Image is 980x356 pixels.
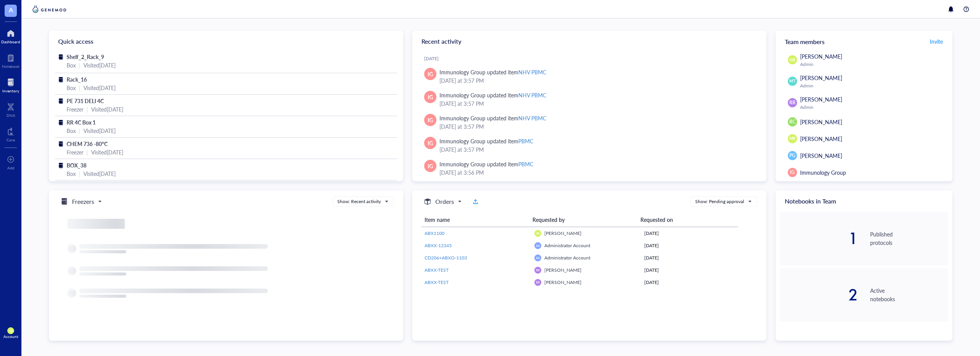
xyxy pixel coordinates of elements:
a: DNA [7,101,15,118]
span: IG [428,139,433,147]
span: GB [9,329,12,333]
div: [DATE] at 3:57 PM [439,76,754,85]
span: GB [536,231,539,235]
a: IGImmunology Group updated itemNHV PBMC[DATE] at 3:57 PM [418,111,760,134]
h5: Orders [435,197,454,206]
span: ABXX-TEST [425,267,449,273]
a: ABX1100 [425,230,528,237]
span: RC [789,118,795,125]
div: Immunology Group updated item [439,137,533,145]
div: Immunology Group updated item [439,91,546,99]
div: | [79,169,80,178]
div: Recent activity [412,31,766,52]
div: Freezer [67,105,83,113]
div: [DATE] at 3:56 PM [439,168,754,177]
th: Requested by [529,213,637,227]
span: GB [789,57,795,63]
div: [DATE] [644,279,735,286]
div: Visited [DATE] [83,61,116,69]
div: Immunology Group updated item [439,160,533,168]
div: [DATE] [644,254,735,261]
div: Box [67,61,76,69]
span: [PERSON_NAME] [800,52,842,60]
span: [PERSON_NAME] [544,230,581,236]
div: Admin [800,83,945,89]
div: | [87,148,88,156]
div: Core [7,138,15,142]
span: [PERSON_NAME] [800,95,842,103]
span: Administrator Account [544,254,590,261]
span: RR [536,268,539,272]
div: Box [67,169,76,178]
span: RR [789,99,795,106]
div: [DATE] [644,267,735,274]
div: Box [67,126,76,135]
span: MR [789,136,795,141]
div: [DATE] [424,56,760,62]
div: | [79,84,80,92]
a: Core [7,125,15,142]
span: Rack_16 [67,75,87,83]
span: PE 731 DELI 4C [67,97,104,105]
span: Invite [930,38,943,45]
div: Notebooks in Team [776,190,952,212]
div: Inventory [2,89,19,93]
div: | [79,126,80,135]
span: [PERSON_NAME] [800,152,842,159]
div: [DATE] at 3:57 PM [439,145,754,154]
a: ABXX-TEST [425,267,528,274]
span: IG [428,70,433,78]
div: 2 [780,287,858,302]
div: Published protocols [870,230,948,247]
span: Administrator Account [544,242,590,249]
div: [DATE] at 3:57 PM [439,122,754,131]
div: NHV PBMC [518,68,546,76]
div: Box [67,84,76,92]
div: Quick access [49,31,403,52]
span: CHEM 736 -80°C [67,140,108,148]
div: [DATE] at 3:57 PM [439,99,754,108]
div: [DATE] [644,242,735,249]
span: A [9,5,13,15]
span: ABX1100 [425,230,444,236]
span: MT [789,78,795,84]
span: AA [536,256,540,259]
div: NHV PBMC [518,114,546,122]
div: Show: Pending approval [695,198,744,205]
div: PBMC [518,160,533,168]
div: Immunology Group updated item [439,68,546,76]
div: DNA [7,113,15,118]
span: Immunology Group [800,169,846,176]
div: Add [7,166,15,170]
span: BOX_38 [67,161,87,169]
span: IG [428,116,433,124]
div: 1 [780,231,858,246]
span: ABXX-TEST [425,279,449,285]
span: [PERSON_NAME] [544,279,581,285]
span: IG [428,162,433,170]
img: genemod-logo [31,5,68,14]
div: Account [3,334,18,339]
span: RR 4C Box 1 [67,118,96,126]
a: Notebook [2,52,20,69]
a: ABXX-TEST [425,279,528,286]
div: | [79,61,80,69]
div: [DATE] [644,230,735,237]
span: Shelf_2_Rack_9 [67,53,104,61]
div: Visited [DATE] [91,148,123,156]
div: | [87,105,88,113]
span: IG [428,93,433,101]
a: ABXX-12345 [425,242,528,249]
a: Invite [929,35,943,48]
a: IGImmunology Group updated itemNHV PBMC[DATE] at 3:57 PM [418,65,760,88]
div: PBMC [518,137,533,145]
span: [PERSON_NAME] [800,74,842,82]
span: AA [536,244,540,247]
div: Notebook [2,64,20,69]
th: Item name [421,213,529,227]
div: Visited [DATE] [83,126,116,135]
th: Requested on [637,213,732,227]
div: Show: Recent activity [337,198,381,205]
span: [PERSON_NAME] [800,135,842,143]
div: Visited [DATE] [83,169,116,178]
